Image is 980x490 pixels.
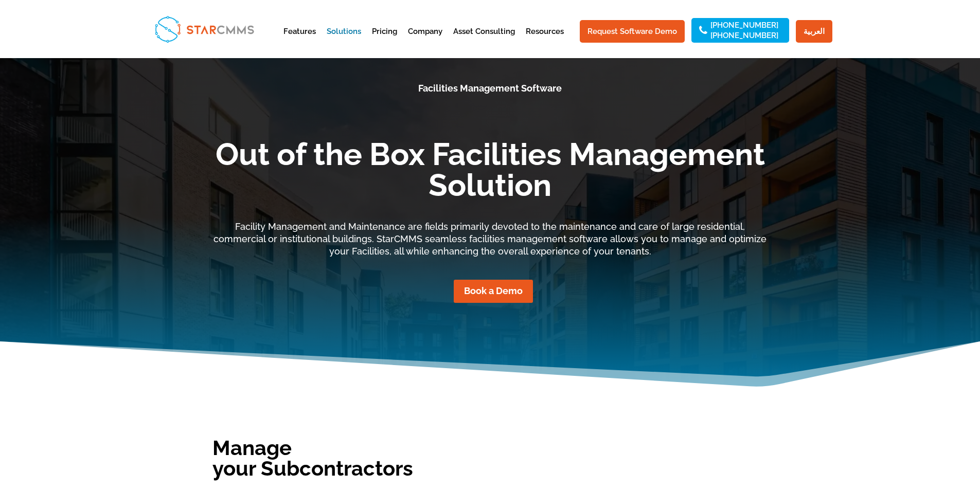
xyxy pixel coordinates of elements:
a: Features [283,28,316,53]
a: العربية [796,20,832,43]
p: Facilities Management Software [212,82,768,95]
a: Company [408,28,442,53]
h1: Out of the Box Facilities Management Solution [212,139,768,206]
h2: Manage your Subcontractors [212,438,475,484]
a: Resources [526,28,564,53]
a: Pricing [372,28,397,53]
div: Facility Management and Maintenance are fields primarily devoted to the maintenance and care of l... [212,221,768,257]
img: StarCMMS [150,11,258,47]
a: Solutions [327,28,361,53]
a: Request Software Demo [580,20,685,43]
a: [PHONE_NUMBER] [710,22,778,29]
a: [PHONE_NUMBER] [710,32,778,39]
a: Asset Consulting [453,28,515,53]
a: Book a Demo [454,280,533,303]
